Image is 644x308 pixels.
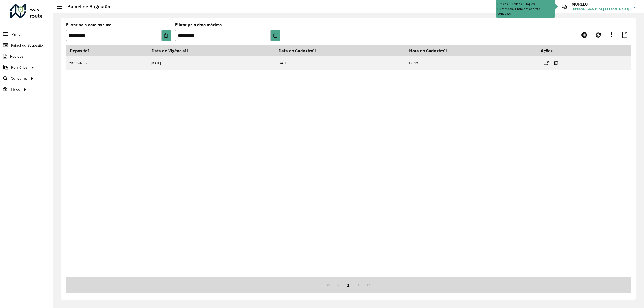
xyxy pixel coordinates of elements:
[572,2,629,7] h3: MURILO
[148,45,275,56] th: Data de Vigência
[544,59,549,67] a: Editar
[537,45,569,56] th: Ações
[405,45,537,56] th: Hora do Cadastro
[11,65,28,70] span: Relatórios
[175,22,222,28] label: Filtrar pela data máxima
[162,30,171,41] button: Choose Date
[66,56,148,70] td: CDD Salvador
[11,43,43,48] span: Painel de Sugestão
[554,59,558,67] a: Excluir
[405,56,537,70] td: 17:30
[62,4,110,10] h2: Painel de Sugestão
[66,22,112,28] label: Filtrar pela data mínima
[10,54,24,59] span: Pedidos
[148,56,275,70] td: [DATE]
[66,45,148,56] th: Depósito
[271,30,280,41] button: Choose Date
[343,280,353,290] button: 1
[275,56,405,70] td: [DATE]
[572,7,629,12] span: [PERSON_NAME] DE [PERSON_NAME]
[559,1,570,13] a: Contato Rápido
[275,45,405,56] th: Data do Cadastro
[10,87,20,92] span: Tático
[11,76,27,81] span: Consultas
[12,32,21,37] span: Painel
